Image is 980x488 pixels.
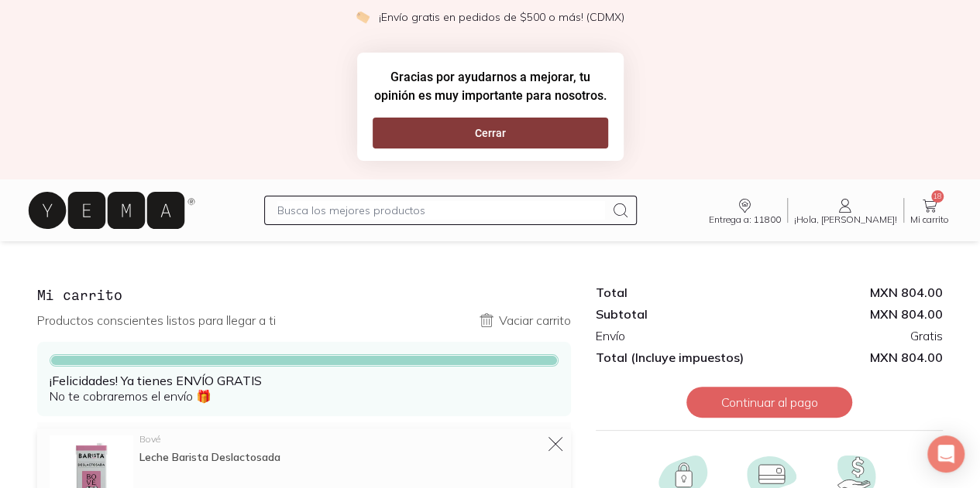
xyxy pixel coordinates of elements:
[37,285,571,305] h3: Mi carrito
[709,215,781,224] span: Entrega a: 11800
[788,196,903,224] a: ¡Hola, [PERSON_NAME]!
[769,328,943,343] div: Gratis
[910,215,949,224] span: Mi carrito
[50,373,559,404] p: No te cobraremos el envío 🎁
[927,435,965,473] div: Open Intercom Messenger
[904,196,955,224] a: 18Mi carrito
[596,328,769,343] div: Envío
[931,190,944,203] span: 18
[139,450,559,464] div: Leche Barista Deslactosada
[596,285,769,300] div: Total
[596,350,769,365] div: Total (Incluye impuestos)
[769,285,943,300] div: MXN 804.00
[686,387,852,418] button: Continuar al pago
[50,373,262,388] strong: ¡Felicidades! Ya tienes ENVÍO GRATIS
[499,312,571,328] p: Vaciar carrito
[37,312,276,328] p: Productos conscientes listos para llegar a ti
[356,10,370,24] img: check
[596,306,769,322] div: Subtotal
[769,306,943,322] div: MXN 804.00
[794,215,897,224] span: ¡Hola, [PERSON_NAME]!
[139,435,559,444] div: Bové
[277,201,604,220] input: Busca los mejores productos
[379,9,624,25] p: ¡Envío gratis en pedidos de $500 o más! (CDMX)
[703,196,787,224] a: Entrega a: 11800
[373,118,608,148] button: Cerrar
[769,350,943,365] span: MXN 804.00
[373,65,608,105] h2: Gracias por ayudarnos a mejorar, tu opinión es muy importante para nosotros.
